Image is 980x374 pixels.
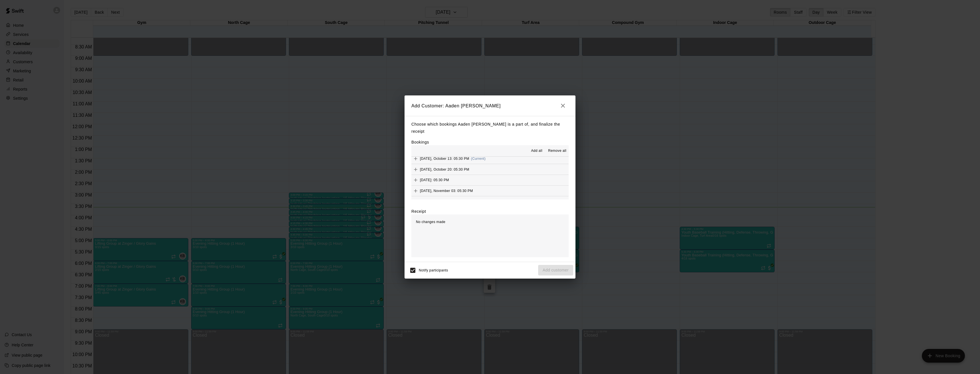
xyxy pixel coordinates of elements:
[411,186,569,196] button: Add[DATE], November 03: 05:30 PM
[405,95,575,116] h2: Add Customer: Aaden [PERSON_NAME]
[419,268,448,272] span: Notify participants
[411,140,429,144] label: Bookings
[420,167,469,171] span: [DATE], October 20: 05:30 PM
[471,157,486,161] span: (Current)
[411,189,420,193] span: Add
[411,154,569,164] button: Add[DATE], October 13: 05:30 PM(Current)
[420,189,473,193] span: [DATE], November 03: 05:30 PM
[411,196,569,207] button: Add[DATE], November 10: 05:30 PM
[411,175,569,185] button: Add[DATE]: 05:30 PM
[420,157,469,161] span: [DATE], October 13: 05:30 PM
[411,156,420,161] span: Add
[411,178,420,182] span: Add
[531,148,542,154] span: Add all
[411,121,569,135] p: Choose which bookings Aaden [PERSON_NAME] is a part of, and finalize the receipt
[546,146,569,156] button: Remove all
[411,199,420,203] span: Add
[411,167,420,171] span: Add
[420,199,473,203] span: [DATE], November 10: 05:30 PM
[528,146,546,156] button: Add all
[411,164,569,175] button: Add[DATE], October 20: 05:30 PM
[420,178,449,182] span: [DATE]: 05:30 PM
[548,148,566,154] span: Remove all
[411,209,426,214] label: Receipt
[416,220,445,224] span: No changes made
